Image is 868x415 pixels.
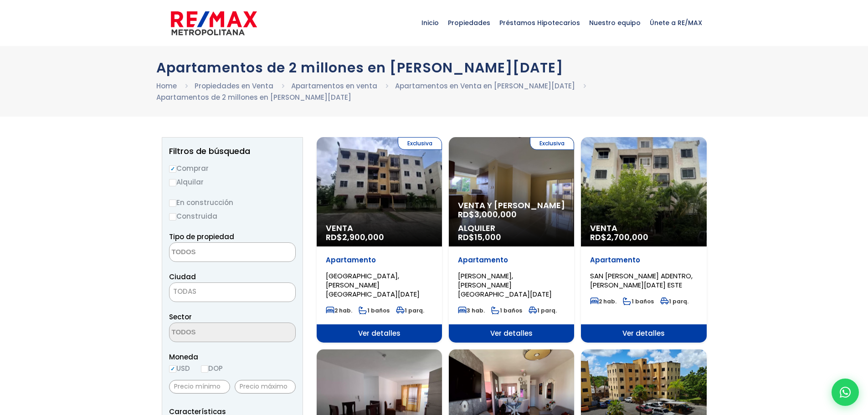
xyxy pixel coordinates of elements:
span: Ciudad [169,272,196,282]
label: Construida [169,210,296,222]
a: Propiedades en Venta [195,81,273,91]
span: 1 baños [491,307,522,314]
label: USD [169,363,190,374]
span: RD$ [326,231,384,243]
p: Apartamento [326,256,433,265]
span: Tipo de propiedad [169,232,234,241]
a: Home [156,81,177,91]
input: Comprar [169,165,176,173]
input: En construcción [169,200,176,207]
a: Apartamentos en venta [291,81,377,91]
span: 1 parq. [396,307,424,314]
span: 15,000 [474,231,501,243]
span: Venta [590,224,697,233]
span: Inicio [417,9,443,36]
a: Exclusiva Venta RD$2,900,000 Apartamento [GEOGRAPHIC_DATA], [PERSON_NAME][GEOGRAPHIC_DATA][DATE] ... [317,137,442,343]
input: Alquilar [169,179,176,186]
span: Préstamos Hipotecarios [495,9,585,36]
span: [GEOGRAPHIC_DATA], [PERSON_NAME][GEOGRAPHIC_DATA][DATE] [326,271,420,299]
span: Únete a RE/MAX [645,9,707,36]
span: Alquiler [458,224,565,233]
span: 1 baños [623,297,654,305]
span: 2,900,000 [342,231,384,243]
input: Precio máximo [235,380,296,394]
span: 3,000,000 [474,209,517,220]
span: 1 parq. [529,307,557,314]
span: TODAS [169,285,295,298]
textarea: Search [169,323,258,343]
span: RD$ [590,231,648,243]
span: Ver detalles [317,324,442,343]
input: Construida [169,213,176,220]
span: SAN [PERSON_NAME] ADENTRO, [PERSON_NAME][DATE] ESTE [590,271,693,290]
span: 3 hab. [458,307,485,314]
span: TODAS [173,287,196,296]
span: Exclusiva [398,137,442,150]
label: DOP [201,363,223,374]
span: RD$ [458,209,517,220]
p: Apartamento [590,256,697,265]
span: 1 parq. [660,297,688,305]
label: En construcción [169,197,296,208]
span: 2,700,000 [606,231,648,243]
span: [PERSON_NAME], [PERSON_NAME][GEOGRAPHIC_DATA][DATE] [458,271,552,299]
span: Nuestro equipo [585,9,645,36]
span: Venta y [PERSON_NAME] [458,201,565,210]
img: remax-metropolitana-logo [171,10,257,37]
input: Precio mínimo [169,380,230,394]
input: DOP [201,365,208,373]
a: Venta RD$2,700,000 Apartamento SAN [PERSON_NAME] ADENTRO, [PERSON_NAME][DATE] ESTE 2 hab. 1 baños... [581,137,706,343]
span: Venta [326,224,433,233]
span: 2 hab. [326,307,352,314]
span: 2 hab. [590,297,616,305]
a: Apartamentos en Venta en [PERSON_NAME][DATE] [395,81,575,91]
label: Comprar [169,163,296,174]
input: USD [169,365,176,373]
span: TODAS [169,282,296,302]
span: Ver detalles [581,324,706,343]
h1: Apartamentos de 2 millones en [PERSON_NAME][DATE] [156,60,712,76]
p: Apartamento [458,256,565,265]
span: Moneda [169,351,296,363]
label: Alquilar [169,176,296,188]
a: Exclusiva Venta y [PERSON_NAME] RD$3,000,000 Alquiler RD$15,000 Apartamento [PERSON_NAME], [PERSO... [449,137,574,343]
span: Propiedades [443,9,495,36]
h2: Filtros de búsqueda [169,147,296,156]
textarea: Search [169,243,258,262]
span: Exclusiva [530,137,574,150]
span: Sector [169,312,192,322]
span: RD$ [458,231,501,243]
span: 1 baños [359,307,390,314]
span: Ver detalles [449,324,574,343]
li: Apartamentos de 2 millones en [PERSON_NAME][DATE] [156,92,351,103]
